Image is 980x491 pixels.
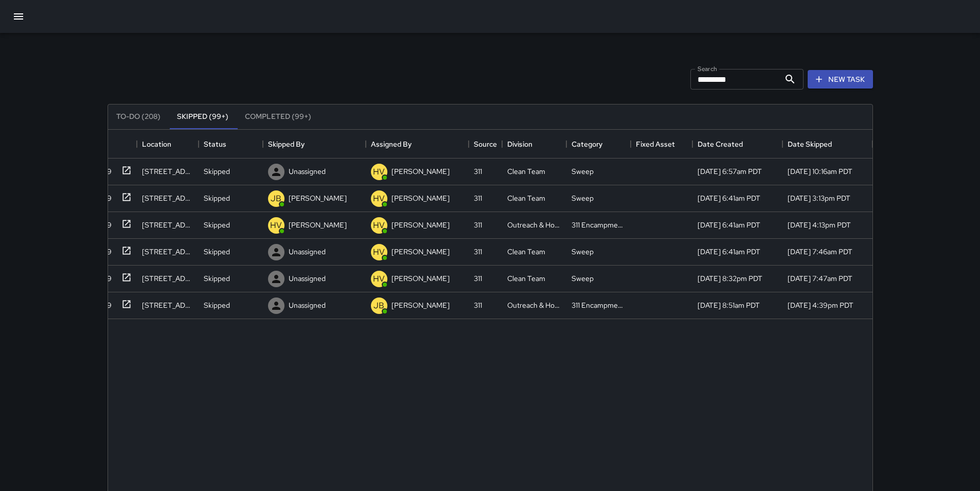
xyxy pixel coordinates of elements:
[289,166,326,177] p: Unassigned
[373,192,385,205] p: HV
[142,130,171,159] div: Location
[474,247,482,257] div: 311
[507,193,545,203] div: Clean Team
[631,130,692,159] div: Fixed Asset
[572,166,594,177] div: Sweep
[263,130,366,159] div: Skipped By
[391,220,450,230] p: [PERSON_NAME]
[474,193,482,203] div: 311
[572,300,626,310] div: 311 Encampments
[204,166,230,177] p: Skipped
[373,273,385,285] p: HV
[271,192,281,205] p: JB
[698,64,717,73] label: Search
[199,130,263,159] div: Status
[373,219,385,232] p: HV
[782,130,872,159] div: Date Skipped
[268,130,305,159] div: Skipped By
[391,193,450,203] p: [PERSON_NAME]
[204,273,230,284] p: Skipped
[572,130,602,159] div: Category
[788,166,852,177] div: 8/26/2025, 10:16am PDT
[572,247,594,257] div: Sweep
[391,247,450,257] p: [PERSON_NAME]
[289,273,326,284] p: Unassigned
[698,193,760,203] div: 8/26/2025, 6:41am PDT
[204,300,230,310] p: Skipped
[474,300,482,310] div: 311
[507,300,561,310] div: Outreach & Hospitality
[289,220,347,230] p: [PERSON_NAME]
[237,104,319,129] button: Completed (99+)
[788,300,853,310] div: 8/26/2025, 4:39pm PDT
[270,219,282,232] p: HV
[142,166,193,177] div: 550 Minna Street
[474,166,482,177] div: 311
[373,166,385,178] p: HV
[698,300,760,310] div: 8/25/2025, 8:51am PDT
[566,130,631,159] div: Category
[507,247,545,257] div: Clean Team
[391,300,450,310] p: [PERSON_NAME]
[137,130,199,159] div: Location
[698,220,760,230] div: 8/26/2025, 6:41am PDT
[572,273,594,284] div: Sweep
[507,166,545,177] div: Clean Team
[289,193,347,203] p: [PERSON_NAME]
[289,300,326,310] p: Unassigned
[698,166,762,177] div: 8/26/2025, 6:57am PDT
[142,300,193,310] div: 550 Minna Street
[692,130,782,159] div: Date Created
[204,220,230,230] p: Skipped
[636,130,675,159] div: Fixed Asset
[142,193,193,203] div: 550 Minna Street
[204,193,230,203] p: Skipped
[474,273,482,284] div: 311
[788,130,832,159] div: Date Skipped
[373,246,385,258] p: HV
[474,220,482,230] div: 311
[572,193,594,203] div: Sweep
[391,273,450,284] p: [PERSON_NAME]
[507,130,532,159] div: Division
[698,130,743,159] div: Date Created
[788,193,850,203] div: 8/26/2025, 3:13pm PDT
[204,130,226,159] div: Status
[108,104,169,129] button: To-Do (208)
[391,166,450,177] p: [PERSON_NAME]
[808,70,873,89] button: New Task
[698,247,760,257] div: 8/26/2025, 6:41am PDT
[469,130,502,159] div: Source
[788,220,851,230] div: 8/26/2025, 4:13pm PDT
[142,220,193,230] div: 550 Minna Street
[502,130,566,159] div: Division
[572,220,626,230] div: 311 Encampments
[289,247,326,257] p: Unassigned
[698,273,762,284] div: 8/25/2025, 8:32pm PDT
[507,273,545,284] div: Clean Team
[142,247,193,257] div: 550 Minna Street
[788,273,852,284] div: 8/26/2025, 7:47am PDT
[371,130,412,159] div: Assigned By
[75,130,137,159] div: ID
[142,273,193,284] div: 550 Minna Street
[474,130,497,159] div: Source
[373,300,384,312] p: JB
[204,247,230,257] p: Skipped
[169,104,237,129] button: Skipped (99+)
[366,130,469,159] div: Assigned By
[507,220,561,230] div: Outreach & Hospitality
[788,247,852,257] div: 8/26/2025, 7:46am PDT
